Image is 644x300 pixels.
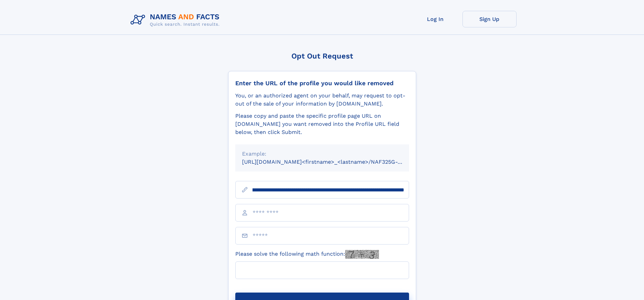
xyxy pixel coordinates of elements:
[235,112,409,136] div: Please copy and paste the specific profile page URL on [DOMAIN_NAME] you want removed into the Pr...
[235,250,379,259] label: Please solve the following math function:
[242,150,402,158] div: Example:
[235,79,409,87] div: Enter the URL of the profile you would like removed
[235,92,409,108] div: You, or an authorized agent on your behalf, may request to opt-out of the sale of your informatio...
[128,11,225,29] img: Logo Names and Facts
[242,159,422,165] small: [URL][DOMAIN_NAME]<firstname>_<lastname>/NAF325G-xxxxxxxx
[228,52,416,60] div: Opt Out Request
[408,11,462,27] a: Log In
[462,11,517,27] a: Sign Up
